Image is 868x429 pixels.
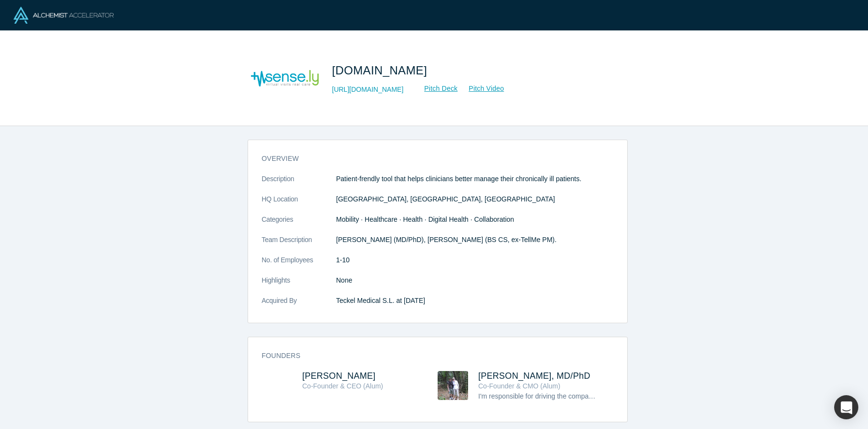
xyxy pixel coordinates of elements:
dt: Team Description [262,235,336,255]
a: [PERSON_NAME] [302,371,376,381]
a: [URL][DOMAIN_NAME] [332,85,404,95]
span: [DOMAIN_NAME] [332,64,431,77]
span: Co-Founder & CEO (Alum) [302,382,383,390]
dt: Highlights [262,275,336,296]
h3: overview [262,154,600,164]
dt: No. of Employees [262,255,336,275]
dt: Categories [262,214,336,235]
dd: [GEOGRAPHIC_DATA], [GEOGRAPHIC_DATA], [GEOGRAPHIC_DATA] [336,194,614,204]
img: Alchemist Logo [14,7,114,24]
dd: Teckel Medical S.L. at [DATE] [336,296,614,306]
a: [PERSON_NAME], MD/PhD [478,371,590,381]
dt: HQ Location [262,194,336,214]
span: Co-Founder & CMO (Alum) [478,382,560,390]
dt: Acquired By [262,296,336,316]
dd: 1-10 [336,255,614,265]
span: Mobility · Healthcare · Health · Digital Health · Collaboration [336,215,514,223]
img: Adam Odessky's Profile Image [262,371,292,400]
a: Pitch Deck [413,83,458,94]
img: Ivana Schnur, MD/PhD's Profile Image [438,371,468,400]
dt: Description [262,174,336,194]
img: Sense.ly's Logo [251,44,319,112]
a: Pitch Video [458,83,504,94]
p: None [336,275,614,286]
h3: Founders [262,351,600,361]
p: [PERSON_NAME] (MD/PhD), [PERSON_NAME] (BS CS, ex-TellMe PM). [336,235,614,245]
p: Patient-frendly tool that helps clinicians better manage their chronically ill patients. [336,174,614,184]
